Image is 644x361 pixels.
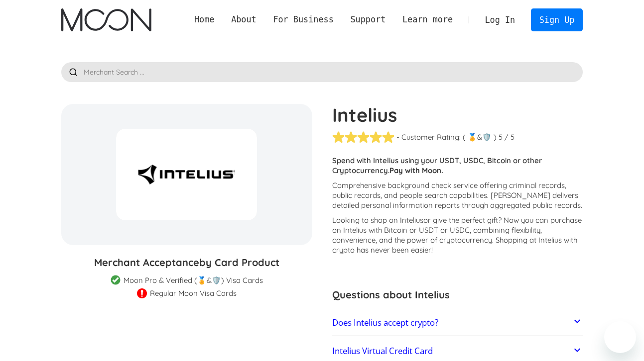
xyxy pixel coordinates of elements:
a: Sign Up [531,8,583,31]
div: 🏅&🛡️ [468,132,492,142]
div: / 5 [505,132,515,142]
img: Moon Logo [61,8,151,31]
span: by Card Product [199,256,279,269]
div: For Business [273,13,333,26]
div: Learn more [402,13,453,26]
a: Does Intelius accept crypto? [332,312,583,333]
p: Spend with Intelius using your USDT, USDC, Bitcoin or other Cryptocurrency. [332,156,583,176]
a: Home [186,13,223,26]
div: Regular Moon Visa Cards [150,288,237,298]
div: About [223,13,264,26]
div: Learn more [394,13,461,26]
iframe: Button to launch messaging window [604,321,636,353]
span: or give the perfect gift [423,215,498,225]
a: Log In [477,9,523,31]
h2: Intelius Virtual Credit Card [332,346,433,356]
h1: Intelius [332,104,583,126]
h3: Merchant Acceptance [61,255,312,270]
p: Looking to shop on Intelius ? Now you can purchase on Intelius with Bitcoin or USDT or USDC, comb... [332,215,583,255]
div: About [231,13,257,26]
div: Support [350,13,386,26]
input: Merchant Search ... [61,62,583,82]
div: ) [494,132,497,142]
h2: Does Intelius accept crypto? [332,318,438,328]
div: Support [342,13,394,26]
div: - Customer Rating: [396,132,461,142]
p: Comprehensive background check service offering criminal records, public records, and people sear... [332,180,583,210]
div: 5 [499,132,503,142]
div: Moon Pro & Verified (🏅&🛡️) Visa Cards [124,275,263,285]
a: home [61,8,151,31]
div: For Business [265,13,342,26]
div: ( [463,132,466,142]
h3: Questions about Intelius [332,287,583,302]
strong: Pay with Moon. [389,166,443,175]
